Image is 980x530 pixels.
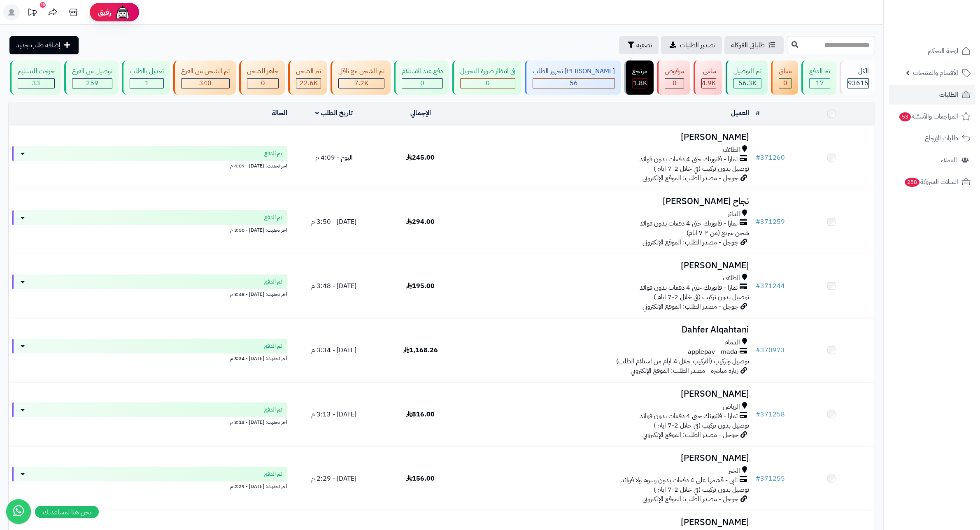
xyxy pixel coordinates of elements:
[729,466,740,476] span: الخبر
[461,79,515,88] div: 0
[756,409,785,419] a: #371258
[264,214,282,222] span: تم الدفع
[623,60,655,95] a: مرتجع 1.8K
[724,338,740,347] span: الدمام
[406,474,435,484] span: 156.00
[402,79,442,88] div: 0
[756,474,760,484] span: #
[889,107,975,126] a: المراجعات والأسئلة53
[702,78,716,88] span: 4.9K
[32,78,40,88] span: 33
[816,78,824,88] span: 17
[913,67,958,79] span: الأقسام والمنتجات
[925,132,958,144] span: طلبات الإرجاع
[924,21,972,38] img: logo-2.png
[181,67,230,76] div: تم الشحن من الفرع
[756,281,785,291] a: #371244
[12,353,287,362] div: اخر تحديث: [DATE] - 3:34 م
[467,132,749,142] h3: [PERSON_NAME]
[810,79,830,88] div: 17
[928,45,958,57] span: لوحة التحكم
[734,79,761,88] div: 56308
[619,36,659,54] button: تصفية
[296,67,321,76] div: تم الشحن
[311,217,356,227] span: [DATE] - 3:50 م
[98,7,111,17] span: رفيق
[939,89,958,100] span: الطلبات
[779,67,792,76] div: معلق
[642,430,738,440] span: جوجل - مصدر الطلب: الموقع الإلكتروني
[701,67,716,76] div: ملغي
[12,417,287,426] div: اخر تحديث: [DATE] - 3:13 م
[402,67,443,76] div: دفع عند الاستلام
[621,476,738,485] span: تابي - قسّمها على 4 دفعات بدون رسوم ولا فوائد
[199,78,212,88] span: 340
[451,60,523,95] a: في انتظار صورة التحويل 0
[636,40,652,50] span: تصفية
[272,108,287,118] a: الحالة
[8,60,63,95] a: خرجت للتسليم 33
[406,281,435,291] span: 195.00
[460,67,515,76] div: في انتظار صورة التحويل
[724,60,769,95] a: تم التوصيل 56.3K
[264,342,282,350] span: تم الدفع
[130,79,163,88] div: 1
[632,67,647,76] div: مرتجع
[809,67,830,76] div: تم الدفع
[889,85,975,105] a: الطلبات
[145,78,149,88] span: 1
[904,176,958,188] span: السلات المتروكة
[467,389,749,399] h3: [PERSON_NAME]
[182,79,229,88] div: 340
[12,289,287,298] div: اخر تحديث: [DATE] - 3:48 م
[688,347,738,357] span: applepay - mada
[728,209,740,219] span: الدائر
[264,406,282,414] span: تم الدفع
[654,292,749,302] span: توصيل بدون تركيب (في خلال 2-7 ايام )
[264,470,282,478] span: تم الدفع
[467,453,749,463] h3: [PERSON_NAME]
[756,153,785,163] a: #371260
[329,60,392,95] a: تم الشحن مع ناقل 7.2K
[392,60,451,95] a: دفع عند الاستلام 0
[633,78,647,88] span: 1.8K
[261,78,265,88] span: 0
[616,356,749,366] span: توصيل وتركيب (التركيب خلال 4 ايام من استلام الطلب)
[533,79,615,88] div: 56
[467,518,749,527] h3: [PERSON_NAME]
[467,325,749,335] h3: Dahfer Alqahtani
[905,178,919,187] span: 258
[16,40,61,50] span: إضافة طلب جديد
[756,345,785,355] a: #370973
[311,409,356,419] span: [DATE] - 3:13 م
[12,225,287,234] div: اخر تحديث: [DATE] - 3:50 م
[731,40,765,50] span: طلباتي المُوكلة
[756,108,760,118] a: #
[247,79,278,88] div: 0
[889,150,975,170] a: العملاء
[22,4,42,23] a: تحديثات المنصة
[756,345,760,355] span: #
[533,67,615,76] div: [PERSON_NAME] تجهيز الطلب
[120,60,172,95] a: تعديل بالطلب 1
[114,4,131,21] img: ai-face.png
[296,79,321,88] div: 22607
[847,67,869,76] div: الكل
[18,67,55,76] div: خرجت للتسليم
[889,172,975,192] a: السلات المتروكة258
[642,302,738,311] span: جوجل - مصدر الطلب: الموقع الإلكتروني
[247,67,279,76] div: جاهز للشحن
[654,485,749,495] span: توصيل بدون تركيب (في خلال 2-7 ايام )
[848,78,868,88] span: 93615
[12,161,287,170] div: اخر تحديث: [DATE] - 4:09 م
[72,79,112,88] div: 259
[665,67,684,76] div: مرفوض
[661,36,722,54] a: تصدير الطلبات
[665,79,684,88] div: 0
[631,366,738,376] span: زيارة مباشرة - مصدر الطلب: الموقع الإلكتروني
[315,108,353,118] a: تاريخ الطلب
[354,78,368,88] span: 7.2K
[406,153,435,163] span: 245.00
[406,409,435,419] span: 816.00
[640,283,738,293] span: تمارا - فاتورتك حتى 4 دفعات بدون فوائد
